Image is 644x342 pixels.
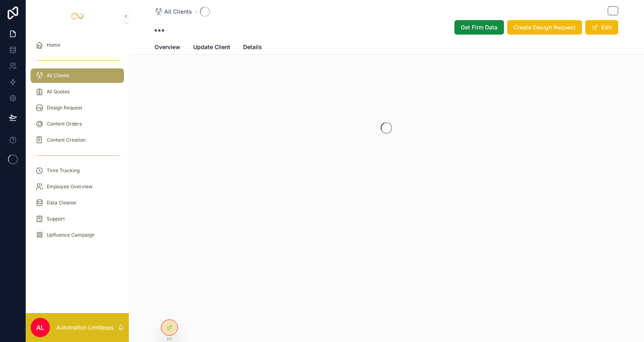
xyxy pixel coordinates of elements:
[47,200,77,206] span: Data Cleaner
[243,40,262,56] a: Details
[47,137,86,143] span: Content Creation
[155,40,180,56] a: Overview
[31,84,124,99] a: All Quotes
[31,179,124,194] a: Employee Overview
[36,323,44,332] span: AL
[243,43,262,51] span: Details
[155,8,192,16] a: All Clients
[47,105,82,111] span: Design Request
[47,232,95,238] span: Upfluence Campaign
[31,68,124,83] a: All Clients
[507,20,582,35] button: Create Design Request
[47,183,93,190] span: Employee Overview
[31,38,124,52] a: Home
[155,43,180,51] span: Overview
[31,117,124,131] a: Content Orders
[514,23,576,31] span: Create Design Request
[31,212,124,226] a: Support
[461,23,497,31] span: Get Firm Data
[47,89,70,95] span: All Quotes
[71,10,84,23] img: App logo
[47,72,69,79] span: All Clients
[56,323,114,332] p: Automation Limitlesss
[164,8,192,16] span: All Clients
[47,42,60,48] span: Home
[454,20,504,35] button: Get Firm Data
[47,216,65,222] span: Support
[31,101,124,115] a: Design Request
[47,121,82,127] span: Content Orders
[31,228,124,242] a: Upfluence Campaign
[193,43,230,51] span: Update Client
[26,32,129,253] div: scrollable content
[47,167,80,174] span: Time Tracking
[193,40,230,56] a: Update Client
[585,20,618,35] button: Edit
[31,196,124,210] a: Data Cleaner
[31,163,124,178] a: Time Tracking
[31,133,124,147] a: Content Creation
